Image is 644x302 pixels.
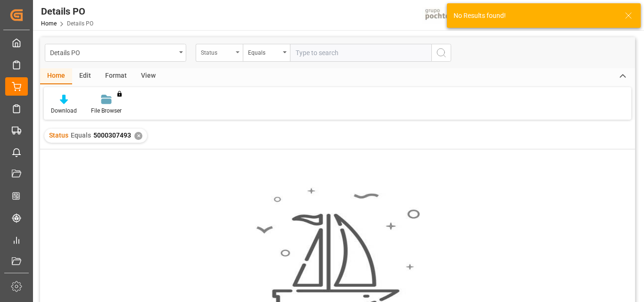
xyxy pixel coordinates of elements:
div: Details PO [41,4,93,18]
div: Download [51,106,77,115]
div: Edit [72,68,98,84]
div: ✕ [134,132,142,140]
div: Format [98,68,134,84]
button: open menu [196,44,243,62]
div: Status [201,46,233,57]
span: Status [49,131,68,139]
a: Home [41,20,57,27]
div: Equals [248,46,280,57]
div: Home [40,68,72,84]
span: Equals [71,131,91,139]
div: Details PO [50,46,176,58]
button: open menu [45,44,186,62]
span: 5000307493 [93,131,131,139]
button: open menu [243,44,290,62]
button: search button [431,44,451,62]
img: pochtecaImg.jpg_1689854062.jpg [422,7,469,24]
div: View [134,68,163,84]
input: Type to search [290,44,431,62]
div: No Results found! [454,11,616,21]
